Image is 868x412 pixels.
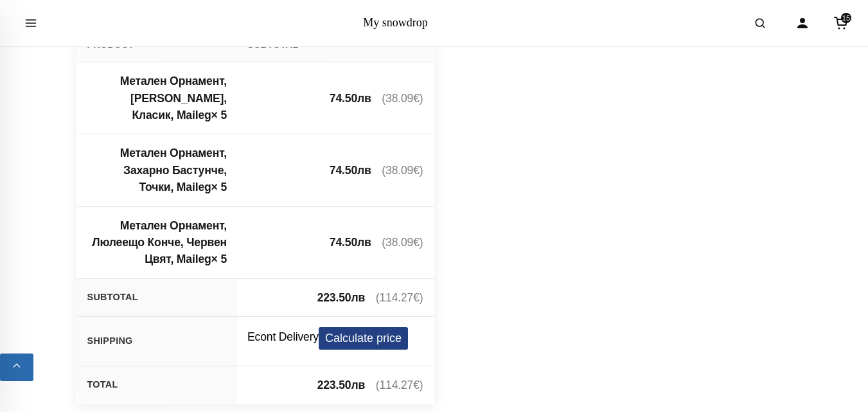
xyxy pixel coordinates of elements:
[385,92,420,105] span: 38.09
[211,253,227,265] strong: × 5
[357,236,371,249] span: лв
[413,379,420,391] span: €
[76,278,237,316] th: Subtotal
[357,164,371,177] span: лв
[330,236,371,249] span: 74.50
[385,236,420,249] span: 38.09
[317,379,365,391] span: 223.50
[841,13,851,23] span: 15
[76,317,237,366] th: Shipping
[385,164,420,177] span: 38.09
[351,291,365,304] span: лв
[76,62,237,134] td: Метален Орнамент, [PERSON_NAME], Класик, Maileg
[363,16,428,29] a: My snowdrop
[76,206,237,278] td: Метален Орнамент, Люлеещо Конче, Червен Цвят, Maileg
[13,5,49,41] button: Open menu
[247,328,319,345] label: Econt Delivery
[351,379,365,391] span: лв
[330,164,371,177] span: 74.50
[379,291,419,304] span: 114.27
[742,5,778,41] button: Open search
[76,134,237,206] td: Метален Орнамент, Захарно Бастунче, Точки, Maileg
[319,327,408,350] button: Calculate price
[211,181,227,193] strong: × 5
[357,92,371,105] span: лв
[382,164,423,177] span: ( )
[379,379,419,391] span: 114.27
[413,236,420,249] span: €
[211,109,227,121] strong: × 5
[413,164,420,177] span: €
[413,92,420,105] span: €
[317,291,365,304] span: 223.50
[76,366,237,404] th: Total
[413,291,420,304] span: €
[788,9,817,37] a: Account
[376,291,423,304] span: ( )
[827,9,855,37] a: Cart
[330,92,371,105] span: 74.50
[382,236,423,249] span: ( )
[382,92,423,105] span: ( )
[376,379,423,391] span: ( )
